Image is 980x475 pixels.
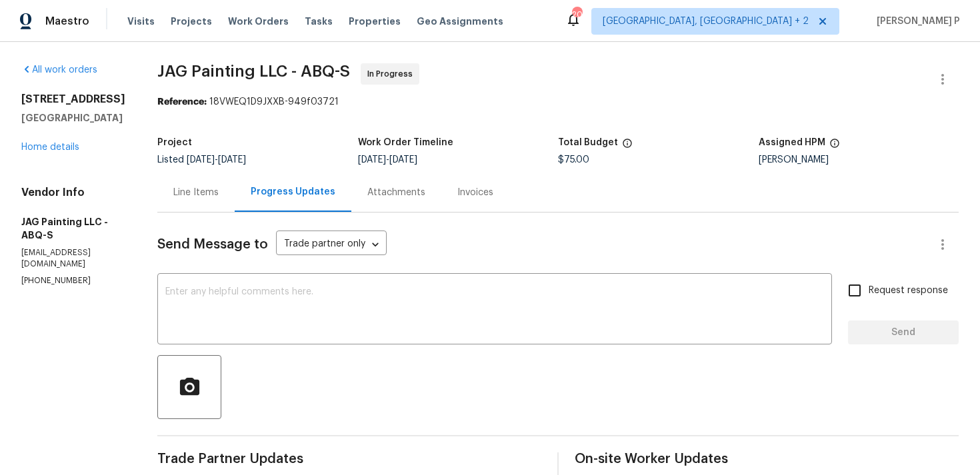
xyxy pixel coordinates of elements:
[558,138,618,147] h5: Total Budget
[558,155,589,165] span: $75.00
[21,275,125,286] p: [PHONE_NUMBER]
[603,15,809,28] span: [GEOGRAPHIC_DATA], [GEOGRAPHIC_DATA] + 2
[575,452,959,466] span: On-site Worker Updates
[171,15,212,28] span: Projects
[228,15,289,28] span: Work Orders
[251,185,335,199] div: Progress Updates
[157,138,192,147] h5: Project
[157,452,541,466] span: Trade Partner Updates
[157,97,207,107] b: Reference:
[869,284,948,298] span: Request response
[759,155,959,165] div: [PERSON_NAME]
[21,93,125,106] h2: [STREET_ADDRESS]
[157,63,350,79] span: JAG Painting LLC - ABQ-S
[173,186,219,199] div: Line Items
[349,15,401,28] span: Properties
[157,155,246,165] span: Listed
[127,15,155,28] span: Visits
[367,186,425,199] div: Attachments
[45,15,89,28] span: Maestro
[457,186,493,199] div: Invoices
[829,138,840,155] span: The hpm assigned to this work order.
[21,186,125,199] h4: Vendor Info
[389,155,417,165] span: [DATE]
[276,234,387,256] div: Trade partner only
[157,95,959,109] div: 18VWEQ1D9JXXB-949f03721
[157,238,268,251] span: Send Message to
[622,138,633,155] span: The total cost of line items that have been proposed by Opendoor. This sum includes line items th...
[358,155,386,165] span: [DATE]
[305,17,333,26] span: Tasks
[871,15,960,28] span: [PERSON_NAME] P
[218,155,246,165] span: [DATE]
[358,155,417,165] span: -
[417,15,503,28] span: Geo Assignments
[21,247,125,270] p: [EMAIL_ADDRESS][DOMAIN_NAME]
[187,155,215,165] span: [DATE]
[21,65,97,75] a: All work orders
[358,138,453,147] h5: Work Order Timeline
[759,138,825,147] h5: Assigned HPM
[21,111,125,125] h5: [GEOGRAPHIC_DATA]
[572,8,581,21] div: 20
[187,155,246,165] span: -
[367,67,418,81] span: In Progress
[21,215,125,242] h5: JAG Painting LLC - ABQ-S
[21,143,79,152] a: Home details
